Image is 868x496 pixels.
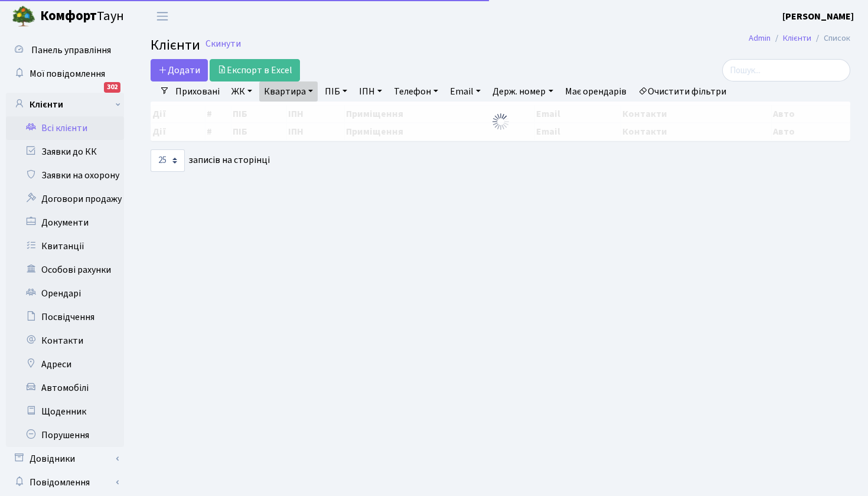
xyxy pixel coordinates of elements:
[12,5,35,28] img: logo.png
[6,211,124,234] a: Документи
[634,81,731,102] a: Очистити фільтри
[6,282,124,305] a: Орендарі
[6,93,124,116] a: Клієнти
[171,81,224,102] a: Приховані
[6,38,124,62] a: Панель управління
[259,81,318,102] a: Квартира
[354,81,387,102] a: ІПН
[104,82,120,93] div: 302
[6,447,124,471] a: Довідники
[320,81,352,102] a: ПІБ
[210,59,300,81] a: Експорт в Excel
[30,67,105,80] span: Мої повідомлення
[811,32,850,45] li: Список
[6,353,124,376] a: Адреси
[148,6,177,26] button: Переключити навігацію
[151,35,200,56] span: Клієнти
[783,32,811,44] a: Клієнти
[6,187,124,211] a: Договори продажу
[151,59,208,81] a: Додати
[749,32,771,44] a: Admin
[151,149,185,172] select: записів на сторінці
[6,329,124,353] a: Контакти
[40,6,97,25] b: Комфорт
[488,81,557,102] a: Держ. номер
[6,376,124,400] a: Автомобілі
[6,258,124,282] a: Особові рахунки
[6,305,124,329] a: Посвідчення
[6,234,124,258] a: Квитанції
[227,81,257,102] a: ЖК
[6,62,124,86] a: Мої повідомлення302
[6,423,124,447] a: Порушення
[782,10,854,23] b: [PERSON_NAME]
[31,44,111,57] span: Панель управління
[151,149,270,172] label: записів на сторінці
[731,26,868,51] nav: breadcrumb
[158,64,200,77] span: Додати
[722,59,850,81] input: Пошук...
[389,81,443,102] a: Телефон
[205,38,241,50] a: Скинути
[782,9,854,24] a: [PERSON_NAME]
[491,112,510,131] img: Обробка...
[560,81,631,102] a: Має орендарів
[6,400,124,423] a: Щоденник
[6,140,124,164] a: Заявки до КК
[6,116,124,140] a: Всі клієнти
[6,164,124,187] a: Заявки на охорону
[445,81,485,102] a: Email
[40,6,124,27] span: Таун
[6,471,124,494] a: Повідомлення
